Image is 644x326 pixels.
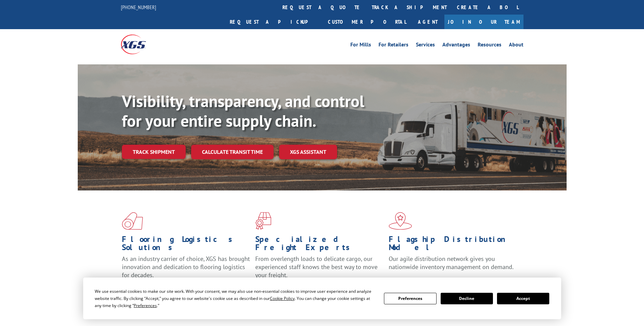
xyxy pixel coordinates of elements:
[83,278,561,319] div: Cookie Consent Prompt
[279,145,337,159] a: XGS ASSISTANT
[478,42,501,49] a: Resources
[350,42,371,49] a: For Mills
[225,15,323,29] a: Request a pickup
[122,212,143,230] img: xgs-icon-total-supply-chain-intelligence-red
[389,277,473,285] a: Learn More >
[323,15,411,29] a: Customer Portal
[122,255,250,279] span: As an industry carrier of choice, XGS has brought innovation and dedication to flooring logistics...
[444,15,523,29] a: Join Our Team
[255,212,271,230] img: xgs-icon-focused-on-flooring-red
[411,15,444,29] a: Agent
[497,293,549,304] button: Accept
[270,296,295,301] span: Cookie Policy
[122,90,364,131] b: Visibility, transparency, and control for your entire supply chain.
[95,288,376,309] div: We use essential cookies to make our site work. With your consent, we may also use non-essential ...
[389,212,412,230] img: xgs-icon-flagship-distribution-model-red
[122,235,250,255] h1: Flooring Logistics Solutions
[384,293,436,304] button: Preferences
[122,145,186,159] a: Track shipment
[389,235,517,255] h1: Flagship Distribution Model
[191,145,274,159] a: Calculate transit time
[255,255,384,285] p: From overlength loads to delicate cargo, our experienced staff knows the best way to move your fr...
[379,42,408,49] a: For Retailers
[509,42,523,49] a: About
[389,255,514,271] span: Our agile distribution network gives you nationwide inventory management on demand.
[255,235,384,255] h1: Specialized Freight Experts
[121,4,156,11] a: [PHONE_NUMBER]
[134,303,157,308] span: Preferences
[416,42,435,49] a: Services
[442,42,470,49] a: Advantages
[441,293,493,304] button: Decline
